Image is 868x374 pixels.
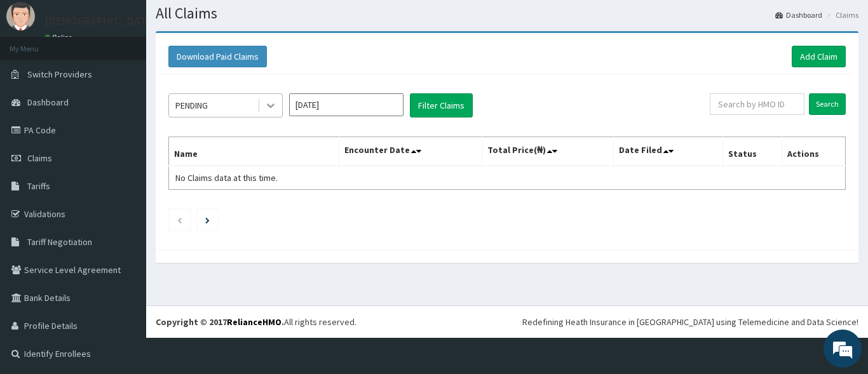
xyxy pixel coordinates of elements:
a: Add Claim [792,46,846,67]
span: Dashboard [27,97,69,108]
th: Date Filed [614,137,723,166]
span: No Claims data at this time. [175,172,278,184]
a: Online [44,33,75,42]
button: Download Paid Claims [168,46,267,67]
p: [DEMOGRAPHIC_DATA][PERSON_NAME] [44,15,240,27]
th: Actions [782,137,845,166]
span: Switch Providers [27,69,92,80]
footer: All rights reserved. [146,305,868,338]
li: Claims [824,10,858,20]
button: Filter Claims [410,93,473,117]
span: Claims [27,152,52,164]
th: Total Price(₦) [482,137,614,166]
a: Previous page [177,214,182,225]
span: Tariff Negotiation [27,236,92,248]
input: Search [809,93,846,115]
a: RelianceHMO [227,316,281,328]
img: User Image [6,2,35,30]
span: Tariffs [27,180,50,192]
div: Redefining Heath Insurance in [GEOGRAPHIC_DATA] using Telemedicine and Data Science! [522,316,858,328]
div: PENDING [175,99,208,112]
th: Status [723,137,782,166]
input: Select Month and Year [289,93,403,116]
a: Dashboard [775,10,822,20]
h1: All Claims [156,5,858,22]
a: Next page [205,214,210,225]
strong: Copyright © 2017 . [156,316,284,328]
th: Name [169,137,339,166]
input: Search by HMO ID [710,93,804,115]
th: Encounter Date [339,137,482,166]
